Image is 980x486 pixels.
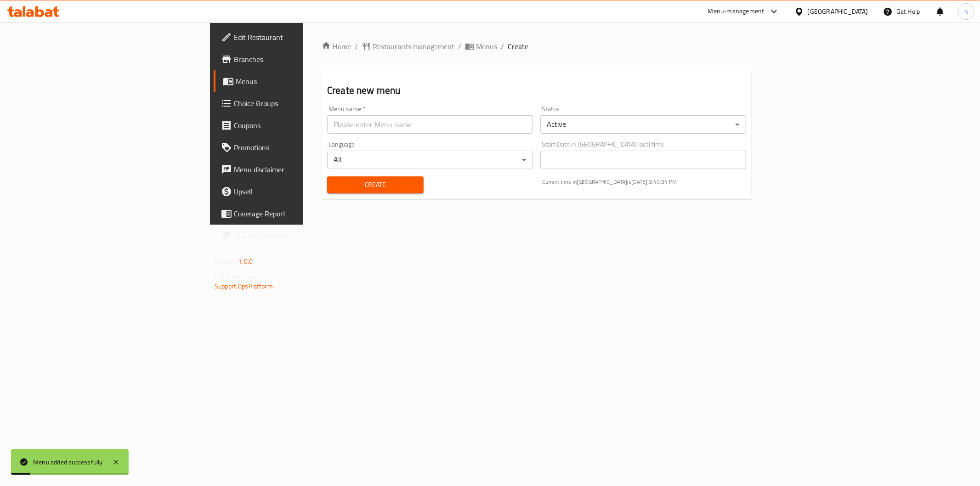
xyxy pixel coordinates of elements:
[214,92,374,114] a: Choice Groups
[334,179,416,191] span: Create
[215,255,237,267] span: Version:
[214,136,374,158] a: Promotions
[33,457,103,467] div: Menu added successfully
[327,84,746,97] h2: Create new menu
[327,176,424,193] button: Create
[214,70,374,92] a: Menus
[476,41,497,52] span: Menus
[322,41,752,52] nav: breadcrumb
[234,98,366,109] span: Choice Groups
[708,6,765,17] div: Menu-management
[501,41,504,52] li: /
[215,280,273,292] a: Support.OpsPlatform
[215,271,257,283] span: Get support on:
[234,120,366,131] span: Coupons
[542,178,746,186] p: Current time in [GEOGRAPHIC_DATA] is [DATE] 3:40:34 PM
[234,142,366,153] span: Promotions
[234,54,366,65] span: Branches
[214,48,374,70] a: Branches
[236,76,366,87] span: Menus
[234,32,366,43] span: Edit Restaurant
[214,203,374,225] a: Coverage Report
[238,255,253,267] span: 1.0.0
[214,114,374,136] a: Coupons
[362,41,454,52] a: Restaurants management
[458,41,461,52] li: /
[327,151,533,169] div: All
[234,208,366,219] span: Coverage Report
[234,230,366,241] span: Grocery Checklist
[808,6,868,17] div: [GEOGRAPHIC_DATA]
[234,164,366,175] span: Menu disclaimer
[214,158,374,181] a: Menu disclaimer
[465,41,497,52] a: Menus
[327,115,533,134] input: Please enter Menu name
[373,41,454,52] span: Restaurants management
[214,225,374,247] a: Grocery Checklist
[214,181,374,203] a: Upsell
[540,115,746,134] div: Active
[214,26,374,48] a: Edit Restaurant
[964,6,968,17] span: h
[234,186,366,197] span: Upsell
[508,41,528,52] span: Create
